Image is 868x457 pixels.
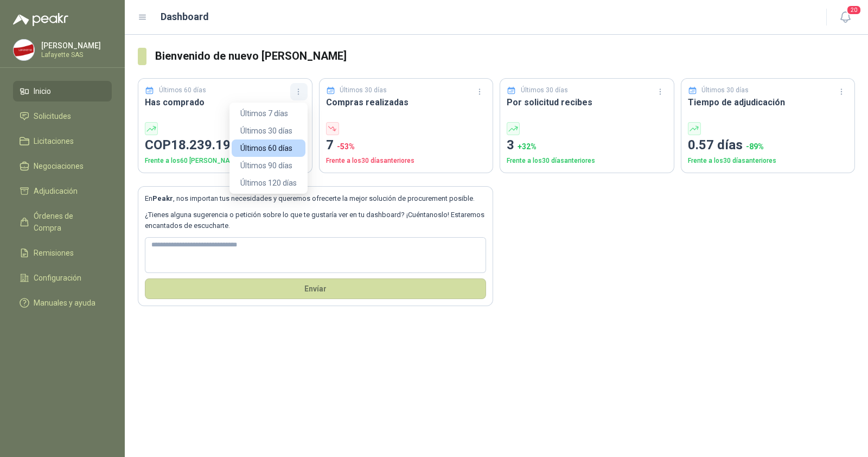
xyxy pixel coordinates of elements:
a: Configuración [13,268,112,288]
span: Solicitudes [34,110,71,122]
a: Órdenes de Compra [13,206,112,238]
p: Frente a los 30 días anteriores [507,156,667,166]
p: Últimos 30 días [521,85,568,96]
span: Configuración [34,272,81,284]
img: Company Logo [14,40,34,60]
p: Frente a los 60 [PERSON_NAME] anteriores [145,156,305,166]
button: Últimos 30 días [232,122,305,139]
h3: Tiempo de adjudicación [688,96,848,109]
span: Adjudicación [34,185,78,197]
h3: Has comprado [145,96,305,109]
a: Manuales y ayuda [13,293,112,313]
img: Logo peakr [13,13,68,26]
p: En , nos importan tus necesidades y queremos ofrecerte la mejor solución de procurement posible. [145,193,486,204]
b: Peakr [152,194,173,202]
p: 7 [326,135,487,156]
button: Últimos 60 días [232,139,305,157]
button: Últimos 90 días [232,157,305,174]
span: Negociaciones [34,160,84,172]
a: Inicio [13,81,112,101]
span: + 32 % [518,142,537,151]
h3: Por solicitud recibes [507,96,667,109]
p: ¿Tienes alguna sugerencia o petición sobre lo que te gustaría ver en tu dashboard? ¡Cuéntanoslo! ... [145,210,486,232]
a: Remisiones [13,243,112,263]
p: Frente a los 30 días anteriores [326,156,487,166]
span: Inicio [34,85,51,97]
h3: Bienvenido de nuevo [PERSON_NAME] [155,48,855,65]
span: Licitaciones [34,135,74,147]
span: -89 % [746,142,764,151]
p: Lafayette SAS [41,52,109,58]
span: 18.239.190 [171,137,253,153]
p: Últimos 30 días [701,85,749,96]
a: Solicitudes [13,106,112,126]
h3: Compras realizadas [326,96,487,109]
h1: Dashboard [161,9,209,24]
button: Envíar [145,278,486,299]
a: Negociaciones [13,156,112,176]
p: Últimos 60 días [159,85,206,96]
span: Remisiones [34,247,74,259]
p: COP [145,135,305,156]
a: Adjudicación [13,181,112,201]
span: 20 [846,5,861,15]
p: 0.57 días [688,135,848,156]
span: Órdenes de Compra [34,210,101,234]
p: Últimos 30 días [340,85,387,96]
a: Licitaciones [13,131,112,151]
button: Últimos 7 días [232,105,305,122]
span: -53 % [337,142,355,151]
p: 3 [507,135,667,156]
button: 20 [835,8,855,27]
p: [PERSON_NAME] [41,42,109,49]
span: Manuales y ayuda [34,297,95,309]
p: Frente a los 30 días anteriores [688,156,848,166]
button: Últimos 120 días [232,174,305,192]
